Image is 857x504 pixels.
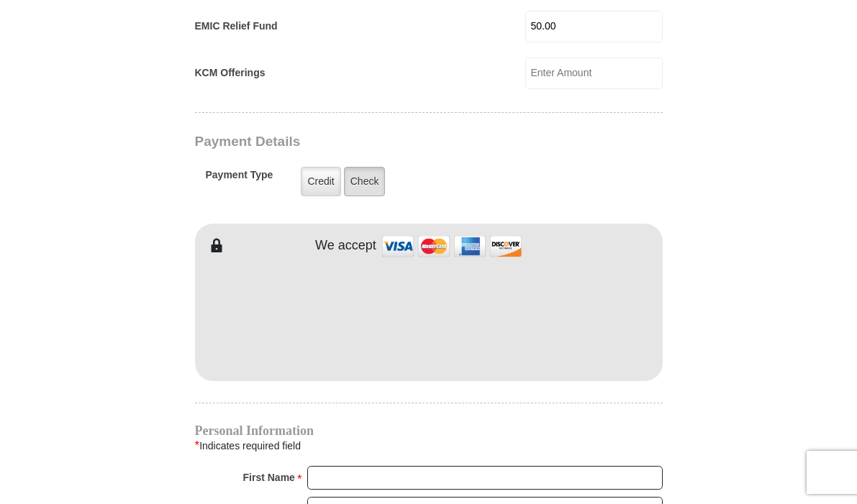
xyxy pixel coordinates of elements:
input: Enter Amount [525,11,663,42]
h3: Payment Details [195,134,562,150]
div: Indicates required field [195,436,663,455]
h4: We accept [315,238,376,254]
strong: First Name [243,467,295,487]
label: EMIC Relief Fund [195,19,278,34]
img: credit cards accepted [380,231,524,262]
h4: Personal Information [195,425,663,436]
label: Check [344,167,386,196]
label: Credit [301,167,340,196]
h5: Payment Type [206,169,273,188]
input: Enter Amount [525,58,663,89]
label: KCM Offerings [195,65,266,81]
